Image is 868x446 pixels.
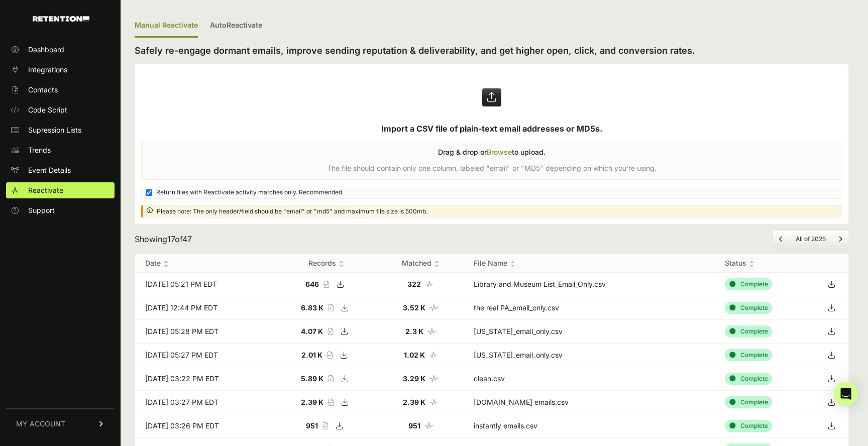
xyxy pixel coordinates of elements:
span: Trends [28,145,51,155]
div: Complete [725,396,772,408]
div: Open Intercom Messenger [834,382,858,406]
strong: 1.02 K [404,351,425,359]
th: Status [715,254,814,273]
strong: 5.89 K [301,374,323,383]
i: Record count of the file [327,352,333,359]
a: Integrations [6,62,115,78]
strong: 2.39 K [403,398,425,406]
td: [DATE] 05:21 PM EDT [135,273,274,296]
span: MY ACCOUNT [16,419,65,429]
input: Return files with Reactivate activity matches only. Recommended. [146,189,152,196]
strong: 322 [407,280,421,288]
td: [DATE] 03:22 PM EDT [135,367,274,391]
a: Supression Lists [6,122,115,138]
i: Number of matched records [424,422,433,429]
strong: 2.3 K [405,327,423,336]
i: Record count of the file [322,422,328,429]
strong: 951 [306,421,318,430]
span: Code Script [28,105,67,115]
i: Number of matched records [429,375,439,382]
div: Complete [725,325,772,338]
td: [DATE] 05:27 PM EDT [135,344,274,367]
i: Record count of the file [327,328,333,335]
td: [DATE] 03:26 PM EDT [135,414,274,438]
img: Retention.com [33,16,89,22]
a: Next [838,235,842,243]
td: instantly emails.csv [464,414,715,438]
td: [DATE] 12:44 PM EDT [135,296,274,320]
span: Contacts [28,85,58,95]
i: Number of matched records [425,281,434,288]
strong: 2.01 K [301,351,322,359]
a: Support [6,202,115,218]
span: 17 [167,234,175,244]
i: Record count of the file [328,375,334,382]
i: Record count of the file [323,281,329,288]
img: no_sort-eaf950dc5ab64cae54d48a5578032e96f70b2ecb7d747501f34c8f2db400fb66.gif [749,260,754,268]
div: Complete [725,349,772,361]
img: no_sort-eaf950dc5ab64cae54d48a5578032e96f70b2ecb7d747501f34c8f2db400fb66.gif [163,260,169,268]
td: [US_STATE]_email_only.csv [464,320,715,344]
strong: 951 [408,421,420,430]
div: Showing of [135,233,192,245]
span: Dashboard [28,45,64,55]
td: [DATE] 03:27 PM EDT [135,391,274,414]
div: Complete [725,420,772,432]
th: File Name [464,254,715,273]
a: Code Script [6,102,115,118]
td: [DOMAIN_NAME] emails.csv [464,391,715,414]
span: Integrations [28,65,67,75]
li: All of 2025 [789,235,832,243]
th: Matched [378,254,464,273]
td: [US_STATE]_email_only.csv [464,344,715,367]
i: Record count of the file [328,399,334,406]
strong: 4.07 K [301,327,323,336]
img: no_sort-eaf950dc5ab64cae54d48a5578032e96f70b2ecb7d747501f34c8f2db400fb66.gif [510,260,515,268]
strong: 6.83 K [301,303,323,312]
strong: 3.29 K [403,374,425,383]
i: Number of matched records [429,304,439,311]
th: Records [274,254,378,273]
th: Date [135,254,274,273]
div: Complete [725,278,772,290]
img: no_sort-eaf950dc5ab64cae54d48a5578032e96f70b2ecb7d747501f34c8f2db400fb66.gif [339,260,344,268]
i: Record count of the file [328,304,334,311]
strong: 646 [305,280,319,288]
nav: Page navigation [773,231,849,248]
a: Event Details [6,162,115,178]
strong: 2.39 K [301,398,323,406]
div: Complete [725,373,772,385]
i: Number of matched records [429,399,439,406]
td: Library and Museum List_Email_Only.csv [464,273,715,296]
a: Reactivate [6,182,115,198]
a: Trends [6,142,115,158]
div: Complete [725,302,772,314]
strong: 3.52 K [403,303,425,312]
a: Previous [779,235,783,243]
span: Event Details [28,165,71,175]
span: Return files with Reactivate activity matches only. Recommended. [156,188,344,196]
i: Number of matched records [427,328,437,335]
td: the real PA_email_only.csv [464,296,715,320]
a: Contacts [6,82,115,98]
a: Dashboard [6,42,115,58]
i: Number of matched records [429,352,438,359]
a: AutoReactivate [210,14,262,38]
span: Support [28,205,55,215]
td: clean.csv [464,367,715,391]
td: [DATE] 05:28 PM EDT [135,320,274,344]
span: Supression Lists [28,125,81,135]
span: 47 [182,234,192,244]
div: Manual Reactivate [135,14,198,38]
img: no_sort-eaf950dc5ab64cae54d48a5578032e96f70b2ecb7d747501f34c8f2db400fb66.gif [434,260,440,268]
span: Reactivate [28,185,63,195]
h2: Safely re-engage dormant emails, improve sending reputation & deliverability, and get higher open... [135,44,849,58]
a: MY ACCOUNT [6,408,115,439]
